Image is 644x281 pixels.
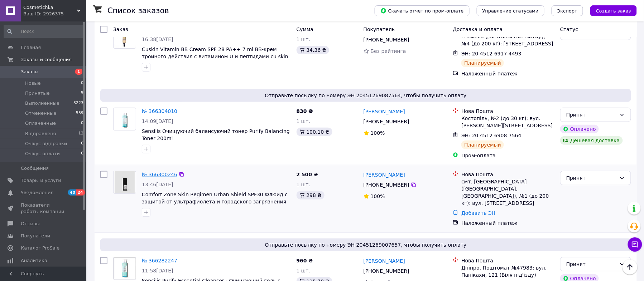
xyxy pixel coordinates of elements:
span: 3223 [73,100,83,107]
span: Очікує відправки [25,140,67,147]
a: № 366282247 [142,258,177,263]
span: 1 [75,69,82,75]
div: Нова Пошта [461,171,554,178]
span: 100% [371,193,385,199]
img: Фото товару [115,171,135,193]
div: Планируемый [461,59,504,67]
span: 1 шт. [297,182,311,187]
div: Принят [566,174,616,182]
span: Отправьте посылку по номеру ЭН 20451269007657, чтобы получить оплату [103,241,628,248]
span: Управление статусами [482,8,539,14]
span: 0 [81,151,83,157]
span: 559 [76,110,83,117]
span: 100% [371,130,385,136]
span: Отправьте посылку по номеру ЭН 20451269087564, чтобы получить оплату [103,92,628,99]
span: Выполненные [25,100,59,107]
span: Cosmetichka [23,4,77,11]
span: 11:58[DATE] [142,268,173,273]
span: 960 ₴ [297,258,313,263]
span: Уведомления [21,189,53,196]
div: 34.36 ₴ [297,46,329,54]
div: Костопіль, №2 (до 30 кг): вул. [PERSON_NAME][STREET_ADDRESS] [461,115,554,129]
div: [PHONE_NUMBER] [362,35,411,45]
button: Экспорт [552,5,583,16]
a: Фото товару [113,26,136,49]
input: Поиск [4,25,84,38]
a: [PERSON_NAME] [364,171,405,178]
div: Наложенный платеж [461,220,554,227]
div: Планируемый [461,140,504,149]
span: 2 500 ₴ [297,172,318,177]
span: Оплаченные [25,120,56,127]
span: Принятые [25,90,50,97]
span: Аналитика [21,257,47,264]
div: Дніпро, Поштомат №47983: вул. Панікахи, 121 (Біля під'їзду) [461,264,554,278]
span: 13:46[DATE] [142,182,173,187]
div: Принят [566,111,616,119]
span: ЭН: 20 4512 6908 7564 [461,133,522,138]
a: Добавить ЭН [461,210,495,216]
img: Фото товару [114,26,136,48]
span: Заказы [21,69,38,75]
a: Comfort Zone Skin Regimen Urban Shield SPF30 Флюид с защитой от ультрафиолета и городского загряз... [142,192,288,204]
a: [PERSON_NAME] [364,257,405,265]
span: Отмененные [25,110,56,117]
span: Каталог ProSale [21,245,59,251]
span: Заказы и сообщения [21,56,72,63]
span: Доставка и оплата [453,26,503,32]
span: Очікує оплати [25,151,60,157]
span: 16:38[DATE] [142,36,173,42]
span: Товары и услуги [21,177,61,184]
span: Создать заказ [596,8,631,14]
button: Скачать отчет по пром-оплате [375,5,470,16]
span: 1 шт. [297,268,311,273]
div: Ваш ID: 2926375 [23,11,86,17]
span: Отзывы [21,221,40,227]
button: Чат с покупателем [628,237,642,252]
div: [PHONE_NUMBER] [362,266,411,276]
span: Без рейтинга [371,48,406,54]
a: № 366304010 [142,108,177,114]
span: Сумма [297,26,314,32]
a: Фото товару [113,171,136,194]
div: Оплачено [560,125,599,133]
span: 40 [68,189,76,196]
div: Наложенный платеж [461,70,554,77]
span: 5 [81,90,83,97]
span: Відправлено [25,130,56,137]
button: Управление статусами [477,5,544,16]
span: 1 шт. [297,36,311,42]
div: г. Смела ([GEOGRAPHIC_DATA].), №4 (до 200 кг): [STREET_ADDRESS] [461,33,554,47]
span: Заказ [113,26,128,32]
img: Фото товару [114,257,136,280]
span: Показатели работы компании [21,202,66,215]
a: [PERSON_NAME] [364,108,405,115]
span: Скачать отчет по пром-оплате [380,8,464,14]
span: 24 [76,189,85,196]
h1: Список заказов [107,6,169,15]
a: Создать заказ [583,8,637,13]
div: смт. [GEOGRAPHIC_DATA] ([GEOGRAPHIC_DATA], [GEOGRAPHIC_DATA]), №1 (до 200 кг): вул. [STREET_ADDRESS] [461,178,554,207]
div: 298 ₴ [297,191,325,199]
button: Наверх [623,260,638,275]
span: 0 [81,140,83,147]
span: Новые [25,80,41,87]
span: Сообщения [21,165,49,172]
div: Дешевая доставка [560,136,623,145]
span: 830 ₴ [297,108,313,114]
img: Фото товару [116,108,133,130]
a: № 366300246 [142,172,177,177]
span: 0 [81,120,83,127]
div: 100.10 ₴ [297,128,332,136]
div: Пром-оплата [461,152,554,159]
span: Статус [560,26,578,32]
span: Покупатель [364,26,395,32]
div: Принят [566,260,616,268]
div: [PHONE_NUMBER] [362,117,411,127]
div: Нова Пошта [461,257,554,264]
span: Покупатели [21,233,50,239]
a: Sensilis Очищуючий балансуючий тонер Purify Balancing Toner 200ml [142,128,290,141]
